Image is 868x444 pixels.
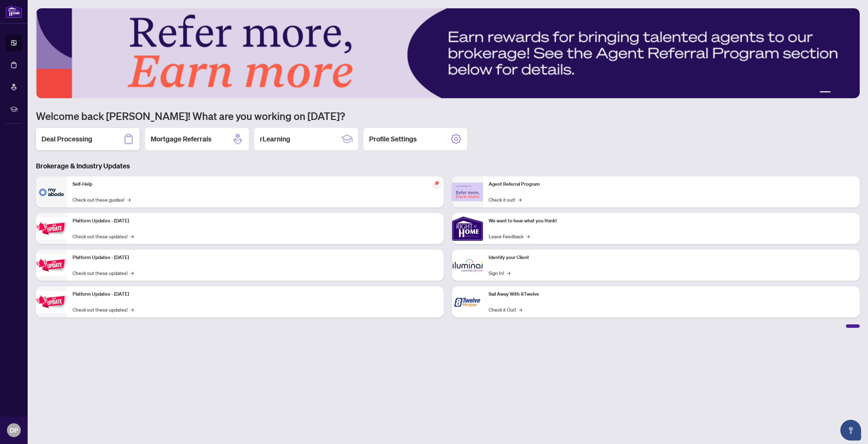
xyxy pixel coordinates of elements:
[820,91,831,94] button: 1
[36,291,67,313] img: Platform Updates - June 23, 2025
[489,181,854,188] p: Agent Referral Program
[130,232,134,240] span: →
[36,176,67,207] img: Self-Help
[73,269,134,277] a: Check out these updates!→
[489,306,522,313] a: Check it Out!→
[850,91,853,94] button: 5
[36,218,67,239] img: Platform Updates - July 21, 2025
[489,290,854,298] p: Sail Away With 8Twelve
[519,306,522,313] span: →
[489,254,854,261] p: Identify your Client
[452,286,483,317] img: Sail Away With 8Twelve
[130,269,134,277] span: →
[489,232,530,240] a: Leave Feedback→
[73,290,438,298] p: Platform Updates - [DATE]
[41,134,92,144] h2: Deal Processing
[73,196,131,203] a: Check out these guides!→
[507,269,510,277] span: →
[489,217,854,225] p: We want to hear what you think!
[489,196,521,203] a: Check it out!→
[73,232,134,240] a: Check out these updates!→
[10,425,18,435] span: DP
[36,254,67,276] img: Platform Updates - July 8, 2025
[73,306,134,313] a: Check out these updates!→
[36,109,860,122] h1: Welcome back [PERSON_NAME]! What are you working on [DATE]?
[840,420,861,441] button: Open asap
[260,134,290,144] h2: rLearning
[452,250,483,281] img: Identify your Client
[452,213,483,244] img: We want to hear what you think!
[73,181,438,188] p: Self-Help
[6,5,22,18] img: logo
[839,91,842,94] button: 3
[452,183,483,202] img: Agent Referral Program
[127,196,131,203] span: →
[36,161,860,171] h3: Brokerage & Industry Updates
[130,306,134,313] span: →
[845,91,847,94] button: 4
[526,232,530,240] span: →
[36,8,860,98] img: Slide 0
[73,217,438,225] p: Platform Updates - [DATE]
[433,179,441,187] span: pushpin
[73,254,438,261] p: Platform Updates - [DATE]
[369,134,417,144] h2: Profile Settings
[518,196,521,203] span: →
[833,91,836,94] button: 2
[151,134,211,144] h2: Mortgage Referrals
[489,269,510,277] a: Sign In!→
